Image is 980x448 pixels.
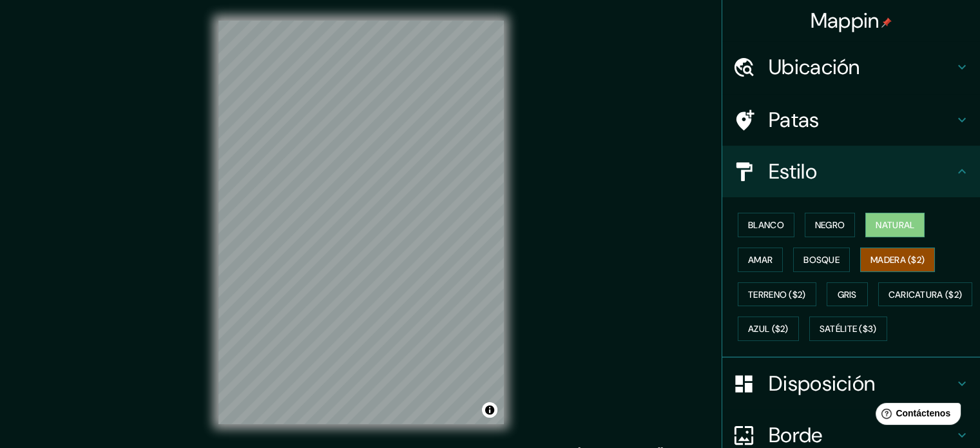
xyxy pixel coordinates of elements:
button: Gris [827,282,868,307]
font: Madera ($2) [870,254,925,266]
button: Madera ($2) [860,248,935,272]
font: Bosque [803,254,840,266]
button: Satélite ($3) [809,317,887,341]
button: Terreno ($2) [738,282,816,307]
div: Ubicación [722,41,980,93]
iframe: Lanzador de widgets de ayuda [865,398,966,434]
button: Amar [738,248,783,272]
button: Bosque [793,248,850,272]
button: Negro [805,213,856,237]
font: Terreno ($2) [748,289,806,300]
font: Estilo [769,158,817,185]
div: Disposición [722,358,980,409]
font: Ubicación [769,54,860,81]
font: Blanco [748,219,784,231]
font: Amar [748,254,773,266]
button: Blanco [738,213,794,237]
img: pin-icon.png [881,17,892,28]
div: Patas [722,94,980,146]
font: Satélite ($3) [820,324,877,335]
button: Caricatura ($2) [878,282,973,307]
div: Estilo [722,146,980,197]
canvas: Mapa [218,21,504,424]
button: Activar o desactivar atribución [482,402,497,418]
font: Natural [876,219,914,231]
font: Mappin [811,7,879,34]
font: Disposición [769,370,875,397]
button: Natural [865,213,925,237]
font: Caricatura ($2) [889,289,963,300]
button: Azul ($2) [738,317,799,341]
font: Azul ($2) [748,324,789,335]
font: Negro [815,219,845,231]
font: Gris [838,289,857,300]
font: Patas [769,106,820,133]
